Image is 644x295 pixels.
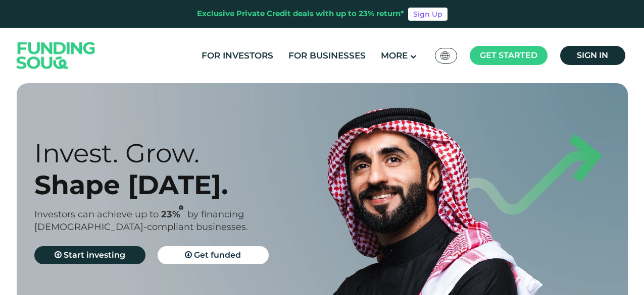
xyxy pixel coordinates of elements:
span: Start investing [64,250,125,260]
span: 23% [161,209,187,220]
i: 23% IRR (expected) ~ 15% Net yield (expected) [179,205,183,211]
div: Exclusive Private Credit deals with up to 23% return* [197,8,404,20]
a: For Investors [199,47,276,64]
a: Sign Up [408,8,448,21]
span: by financing [DEMOGRAPHIC_DATA]-compliant businesses. [34,209,248,232]
a: For Businesses [286,47,368,64]
img: Logo [7,30,106,81]
a: Get funded [158,246,269,264]
span: Investors can achieve up to [34,209,159,220]
span: Get funded [194,250,241,260]
span: More [381,50,408,61]
div: Invest. Grow. [34,137,340,169]
a: Start investing [34,246,145,264]
div: Shape [DATE]. [34,169,340,201]
a: Sign in [560,46,625,65]
img: SA Flag [440,51,450,60]
span: Sign in [577,50,608,60]
span: Get started [480,50,537,60]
